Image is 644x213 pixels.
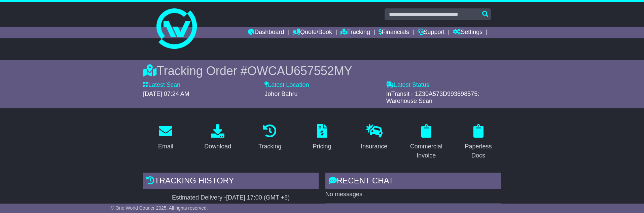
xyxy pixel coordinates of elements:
span: Johor Bahru [264,91,297,97]
a: Financials [379,27,409,38]
a: Tracking [254,122,286,153]
span: © One World Courier 2025. All rights reserved. [111,205,208,211]
a: Insurance [356,122,392,153]
div: RECENT CHAT [325,173,501,191]
span: InTransit - 1Z30A573D993698575: Warehouse Scan [386,91,479,105]
div: Tracking [258,142,281,151]
span: [DATE] 07:24 AM [143,91,189,97]
a: Dashboard [248,27,284,38]
div: Insurance [361,142,387,151]
div: Pricing [313,142,331,151]
a: Support [418,27,445,38]
div: Commercial Invoice [408,142,444,160]
div: Paperless Docs [460,142,497,160]
label: Latest Scan [143,81,180,89]
p: No messages [325,191,501,198]
a: Tracking [341,27,370,38]
label: Latest Location [264,81,309,89]
label: Latest Status [386,81,429,89]
div: Download [204,142,231,151]
a: Quote/Book [292,27,332,38]
a: Settings [453,27,482,38]
span: OWCAU657552MY [247,64,352,78]
div: Estimated Delivery - [143,194,319,202]
a: Commercial Invoice [403,122,449,163]
div: Tracking history [143,173,319,191]
div: Tracking Order # [143,64,501,78]
a: Paperless Docs [456,122,501,163]
div: Email [158,142,173,151]
div: [DATE] 17:00 (GMT +8) [226,194,290,202]
a: Email [154,122,178,153]
a: Pricing [308,122,335,153]
a: Download [200,122,236,153]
